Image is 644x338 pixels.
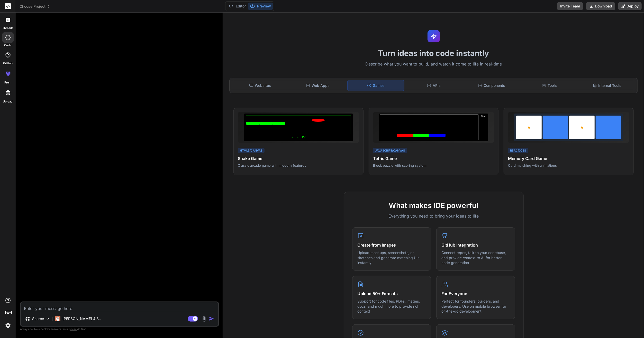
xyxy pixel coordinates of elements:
p: Upload mockups, screenshots, or sketches and generate matching UIs instantly [358,250,426,265]
h4: GitHub Integration [442,242,510,248]
label: threads [2,26,13,30]
button: Invite Team [557,2,583,10]
h4: Memory Card Game [508,155,629,162]
span: Choose Project [20,4,50,9]
div: Score: 150 [246,135,351,139]
h1: Turn ideas into code instantly [226,49,641,58]
div: Tools [521,80,578,91]
div: Websites [232,80,288,91]
div: Web Apps [289,80,346,91]
div: JavaScript/Canvas [373,148,407,154]
button: Editor [226,3,248,10]
span: privacy [69,327,78,331]
div: Games [347,80,405,91]
h4: Create from Images [358,242,426,248]
p: Describe what you want to build, and watch it come to life in real-time [226,61,641,68]
h4: Upload 50+ Formats [358,290,426,297]
p: Everything you need to bring your ideas to life [352,213,515,219]
div: Components [463,80,520,91]
p: Support for code files, PDFs, images, docs, and much more to provide rich context [358,299,426,314]
p: Connect repos, talk to your codebase, and provide context to AI for better code generation [442,250,510,265]
p: Perfect for founders, builders, and developers. Use on mobile browser for on-the-go development [442,299,510,314]
div: APIs [405,80,462,91]
button: Download [586,2,615,10]
img: Claude 4 Sonnet [55,316,60,321]
img: Pick Models [46,317,50,321]
h2: What makes IDE powerful [352,200,515,211]
p: Source [32,316,44,321]
img: attachment [201,316,207,322]
h4: Snake Game [238,155,359,162]
h4: Tetris Game [373,155,494,162]
p: [PERSON_NAME] 4 S.. [62,316,101,321]
img: settings [4,321,12,330]
div: HTML5/Canvas [238,148,265,154]
p: Card matching with animations [508,163,629,168]
label: prem [4,80,11,85]
p: Always double-check its answers. Your in Bind [20,327,219,332]
button: Preview [248,3,273,10]
div: Internal Tools [579,80,636,91]
div: Next [479,115,487,140]
button: Deploy [618,2,642,10]
label: code [4,43,12,48]
img: icon [209,316,214,321]
p: Block puzzle with scoring system [373,163,494,168]
label: GitHub [3,61,13,65]
div: React/CSS [508,148,528,154]
p: Classic arcade game with modern features [238,163,359,168]
label: Upload [3,99,13,104]
h4: For Everyone [442,290,510,297]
